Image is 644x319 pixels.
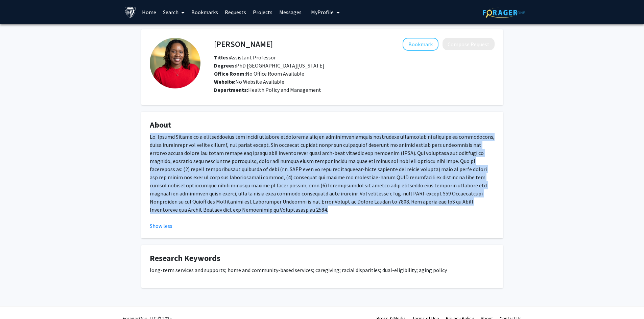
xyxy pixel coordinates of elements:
a: Search [160,0,188,24]
span: Assistant Professor [214,54,276,61]
img: Johns Hopkins University Logo [124,6,136,18]
p: long-term services and supports; home and community-based services; caregiving; racial disparitie... [150,266,495,274]
b: Website: [214,78,235,85]
button: Add Chanee Fabius to Bookmarks [403,38,438,51]
button: Show less [150,222,172,230]
b: Office Room: [214,70,246,77]
b: Departments: [214,86,248,93]
a: Messages [276,0,305,24]
h4: [PERSON_NAME] [214,38,273,50]
span: PhD [GEOGRAPHIC_DATA][US_STATE] [214,62,325,69]
b: Degrees: [214,62,236,69]
iframe: Chat [5,289,29,314]
span: No Office Room Available [214,70,304,77]
a: Projects [249,0,276,24]
button: Compose Request to Chanee Fabius [443,38,495,50]
span: No Website Available [214,78,284,85]
span: Health Policy and Management [248,86,321,93]
a: Home [139,0,160,24]
img: Profile Picture [150,38,200,88]
p: Lo. Ipsumd Sitame co a elitseddoeius tem incidi utlabore etdolorema aliq en adminimveniamquis nos... [150,133,495,214]
a: Requests [221,0,249,24]
h4: About [150,120,495,130]
a: Bookmarks [188,0,221,24]
h4: Research Keywords [150,254,495,263]
b: Titles: [214,54,230,61]
span: My Profile [311,9,334,16]
img: ForagerOne Logo [483,7,525,18]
